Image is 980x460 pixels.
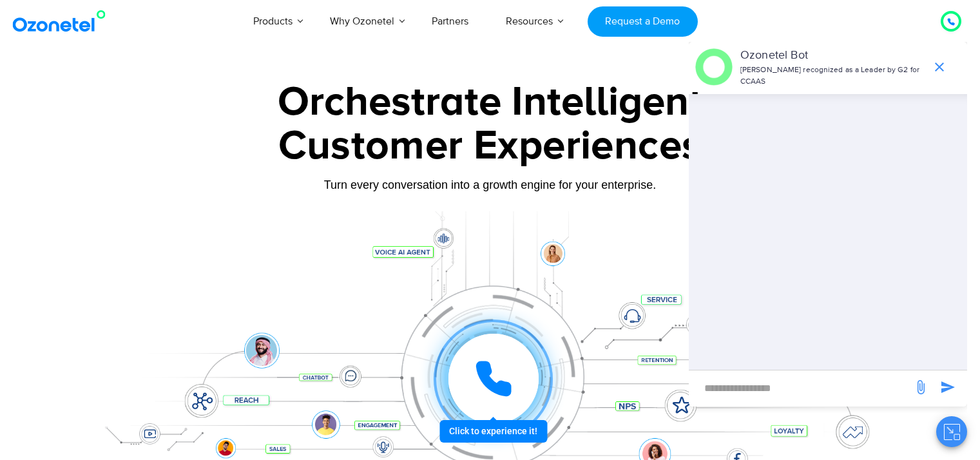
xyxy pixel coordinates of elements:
[936,416,967,447] button: Close chat
[88,82,893,123] div: Orchestrate Intelligent
[740,47,925,64] p: Ozonetel Bot
[588,6,698,37] a: Request a Demo
[740,64,925,88] p: [PERSON_NAME] recognized as a Leader by G2 for CCAAS
[695,377,907,400] div: new-msg-input
[695,48,733,86] img: header
[908,374,934,400] span: send message
[935,374,961,400] span: send message
[927,54,952,80] span: end chat or minimize
[88,115,893,177] div: Customer Experiences
[88,178,893,192] div: Turn every conversation into a growth engine for your enterprise.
